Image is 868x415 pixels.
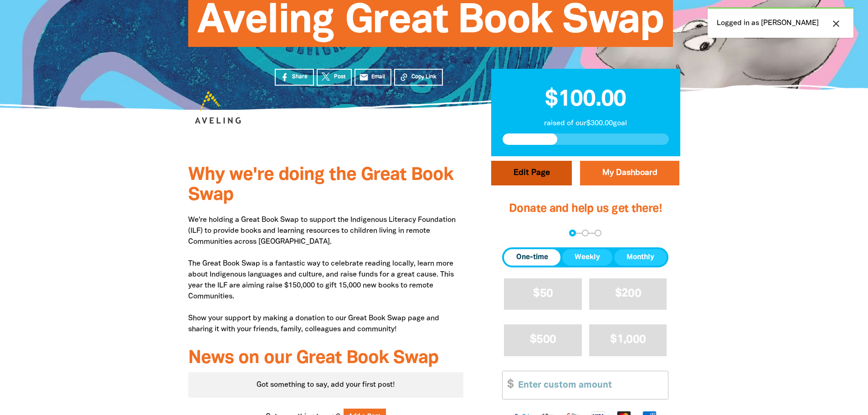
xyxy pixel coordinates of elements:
button: $50 [504,278,582,310]
i: close [831,18,842,29]
a: My Dashboard [580,161,679,185]
p: raised of our $300.00 goal [503,118,669,129]
div: Logged in as [PERSON_NAME] [708,7,853,38]
button: close [828,18,844,30]
button: Monthly [614,249,667,266]
span: Why we're doing the Great Book Swap [188,167,453,204]
i: email [359,72,369,82]
span: One-time [516,252,548,263]
span: Share [292,73,308,81]
span: Monthly [627,252,654,263]
span: $ [503,371,514,399]
span: Weekly [575,252,600,263]
button: Navigate to step 3 of 3 to enter your payment details [595,230,601,236]
a: Post [317,69,352,86]
span: Post [334,73,345,81]
span: Copy Link [411,73,437,81]
span: $500 [530,334,556,345]
span: $50 [533,288,553,299]
button: Navigate to step 2 of 3 to enter your details [582,230,589,236]
span: Aveling Great Book Swap [197,3,664,47]
div: Paginated content [188,372,464,398]
div: Donation frequency [502,247,668,267]
span: Donate and help us get there! [509,204,662,214]
a: Share [275,69,314,86]
input: Enter custom amount [512,371,668,399]
span: $200 [615,288,641,299]
button: Navigate to step 1 of 3 to enter your donation amount [569,230,576,236]
a: emailEmail [354,69,392,86]
span: $1,000 [610,334,646,345]
span: $100.00 [545,89,626,110]
button: Weekly [562,249,612,266]
div: Got something to say, add your first post! [188,372,464,398]
span: Email [371,73,385,81]
button: One-time [504,249,560,266]
p: We're holding a Great Book Swap to support the Indigenous Literacy Foundation (ILF) to provide bo... [188,215,464,335]
h3: News on our Great Book Swap [188,348,464,369]
button: Edit Page [491,161,572,185]
button: $500 [504,324,582,356]
button: Copy Link [394,69,443,86]
button: $1,000 [589,324,667,356]
button: $200 [589,278,667,310]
